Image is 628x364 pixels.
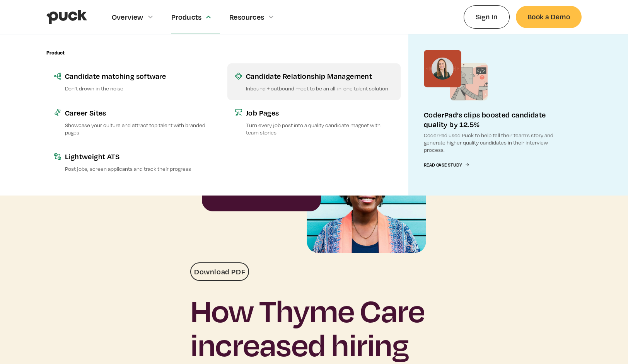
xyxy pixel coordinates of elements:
[227,100,401,144] a: Job PagesTurn every job post into a quality candidate magnet with team stories
[424,110,566,129] div: CoderPad’s clips boosted candidate quality by 12.5%
[65,165,212,172] p: Post jobs, screen applicants and track their progress
[171,13,202,21] div: Products
[408,34,582,196] a: CoderPad’s clips boosted candidate quality by 12.5%CoderPad used Puck to help tell their team’s s...
[227,63,401,100] a: Candidate Relationship ManagementInbound + outbound meet to be an all-in-one talent solution
[46,100,220,144] a: Career SitesShowcase your culture and attract top talent with branded pages
[65,121,212,136] p: Showcase your culture and attract top talent with branded pages
[65,71,212,81] div: Candidate matching software
[46,63,220,100] a: Candidate matching softwareDon’t drown in the noise
[65,108,212,117] div: Career Sites
[246,85,393,92] p: Inbound + outbound meet to be an all-in-one talent solution
[246,121,393,136] p: Turn every job post into a quality candidate magnet with team stories
[424,131,566,154] p: CoderPad used Puck to help tell their team’s story and generate higher quality candidates in thei...
[229,13,264,21] div: Resources
[46,50,65,56] div: Product
[516,6,582,28] a: Book a Demo
[190,262,249,281] a: Download PDF
[65,151,212,161] div: Lightweight ATS
[246,108,393,117] div: Job Pages
[112,13,143,21] div: Overview
[246,71,393,81] div: Candidate Relationship Management
[424,163,462,168] div: Read Case Study
[65,85,212,92] p: Don’t drown in the noise
[46,144,220,180] a: Lightweight ATSPost jobs, screen applicants and track their progress
[464,5,510,28] a: Sign In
